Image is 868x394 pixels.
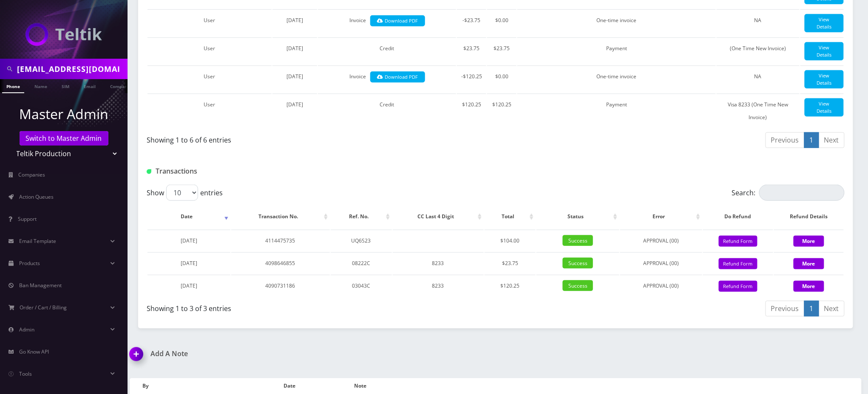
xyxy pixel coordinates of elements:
td: NA [717,9,800,37]
a: Previous [766,301,805,317]
span: Ban Management [19,282,62,289]
td: Visa 8233 (One Time New Invoice) [717,94,800,128]
span: Success [563,280,593,291]
a: View Details [805,98,844,117]
td: Payment [517,37,716,65]
td: Payment [517,94,716,128]
a: SIM [57,79,74,92]
span: [DATE] [181,237,197,244]
span: Email Template [19,237,56,245]
th: Refund Details [774,204,844,229]
td: $23.75 [457,37,486,65]
button: More [794,258,824,269]
a: Email [79,79,100,92]
h1: Transactions [147,167,371,175]
td: $120.25 [485,275,536,297]
th: Transaction No.: activate to sort column ascending [231,204,330,229]
th: CC Last 4 Digit: activate to sort column ascending [393,204,484,229]
td: APPROVAL (00) [620,230,702,251]
span: Admin [19,326,34,333]
td: 4114475735 [231,230,330,251]
button: More [794,281,824,292]
button: More [794,236,824,247]
a: 1 [804,132,819,148]
button: Refund Form [719,258,757,270]
td: User [148,9,272,37]
img: Transactions [147,169,151,174]
td: Invoice [318,66,456,93]
td: (One Time New Invoice) [717,37,800,65]
td: 03043C [331,275,392,297]
span: Go Know API [19,348,49,355]
td: 8233 [393,275,484,297]
a: Download PDF [370,71,425,83]
td: One-time invoice [517,9,716,37]
td: Invoice [318,9,456,37]
span: [DATE] [286,73,303,80]
input: Search: [759,185,845,201]
span: Tools [19,370,32,377]
td: Credit [318,94,456,128]
td: APPROVAL (00) [620,252,702,274]
th: Error: activate to sort column ascending [620,204,702,229]
a: Next [819,301,845,317]
td: $23.75 [485,252,536,274]
div: Showing 1 to 3 of 3 entries [147,300,489,314]
div: Showing 1 to 6 of 6 entries [147,131,489,145]
th: Status: activate to sort column ascending [536,204,619,229]
td: NA [717,66,800,93]
button: Refund Form [719,236,757,247]
span: [DATE] [286,17,303,24]
span: Order / Cart / Billing [20,304,67,311]
td: One-time invoice [517,66,716,93]
td: -$120.25 [457,66,486,93]
span: Action Queues [19,193,54,200]
th: Total: activate to sort column ascending [485,204,536,229]
span: [DATE] [286,101,303,108]
span: Support [18,215,37,223]
a: Download PDF [370,15,425,27]
td: User [148,94,272,128]
td: 08222C [331,252,392,274]
a: Company [106,79,134,92]
td: $0.00 [487,9,516,37]
td: $120.25 [457,94,486,128]
td: Credit [318,37,456,65]
a: Add A Note [130,350,489,358]
a: 1 [804,301,819,317]
a: Next [819,132,845,148]
td: 4098646855 [231,252,330,274]
a: View Details [805,70,844,89]
span: Companies [19,171,45,178]
td: $120.25 [487,94,516,128]
td: 4090731186 [231,275,330,297]
a: View Details [805,42,844,60]
img: Teltik Production [26,23,102,46]
td: -$23.75 [457,9,486,37]
span: Success [563,258,593,268]
span: [DATE] [286,45,303,52]
td: $23.75 [487,37,516,65]
td: $104.00 [485,230,536,251]
td: User [148,66,272,93]
th: Do Refund [703,204,774,229]
th: Date: activate to sort column ascending [148,204,230,229]
td: 8233 [393,252,484,274]
a: Name [30,79,51,92]
td: UQ6S23 [331,230,392,251]
span: [DATE] [181,260,197,267]
td: APPROVAL (00) [620,275,702,297]
a: Previous [766,132,805,148]
span: Success [563,235,593,246]
td: $0.00 [487,66,516,93]
span: [DATE] [181,282,197,289]
td: User [148,37,272,65]
input: Search in Company [17,61,125,77]
label: Search: [732,185,845,201]
button: Refund Form [719,281,757,292]
th: Ref. No.: activate to sort column ascending [331,204,392,229]
a: Switch to Master Admin [20,131,108,146]
select: Showentries [166,185,198,201]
